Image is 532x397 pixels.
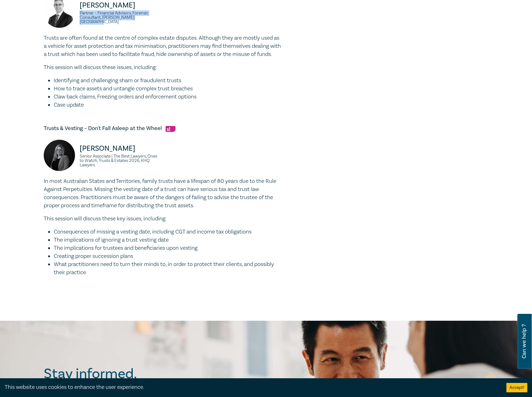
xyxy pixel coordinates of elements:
[54,101,281,109] li: Case update
[5,383,497,391] div: This website uses cookies to enhance the user experience.
[44,34,281,58] p: Trusts are often found at the centre of complex estate disputes. Although they are mostly used as...
[80,0,159,10] p: [PERSON_NAME]
[44,177,281,210] p: In most Australian States and Territories, family trusts have a lifespan of 80 years due to the R...
[54,228,281,236] li: Consequences of missing a vesting date, including CGT and income tax obligations
[54,244,281,252] li: The implications for trustees and beneficiaries upon vesting
[44,140,75,171] img: Laura Hussey
[54,260,281,277] li: What practitioners need to turn their minds to, in order to protect their clients, and possibly t...
[44,366,191,382] h2: Stay informed.
[54,236,281,244] li: The implications of ignoring a trust vesting date
[80,11,159,24] small: Partner - Financial Advisory, Forensic Consultant, [PERSON_NAME] [GEOGRAPHIC_DATA]
[80,143,159,153] p: [PERSON_NAME]
[44,215,281,223] p: This session will discuss these key issues, including:
[54,252,281,260] li: Creating proper succession plans
[80,154,159,167] small: Senior Associate | The Best Lawyers, Ones to Watch, Trusts & Estates 2026, KHQ Lawyers
[54,77,281,85] li: Identifying and challenging sham or fraudulent trusts
[521,318,527,365] span: Can we help ?
[54,93,281,101] li: Claw back claims, Freezing orders and enforcement options
[44,63,281,72] p: This session will discuss these issues, including:
[44,125,281,132] h5: Trusts & Vesting – Don't Fall Asleep at the Wheel
[506,383,527,392] button: Accept cookies
[166,126,176,132] img: Substantive Law
[54,85,281,93] li: How to trace assets and untangle complex trust breaches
